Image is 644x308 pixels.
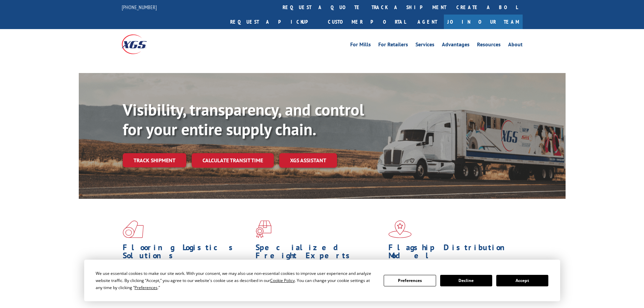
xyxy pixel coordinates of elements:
[440,275,492,286] button: Decline
[350,42,371,49] a: For Mills
[123,220,144,238] img: xgs-icon-total-supply-chain-intelligence-red
[496,275,548,286] button: Accept
[123,153,186,167] a: Track shipment
[444,15,523,29] a: Join Our Team
[415,42,434,49] a: Services
[123,243,251,263] h1: Flooring Logistics Solutions
[123,99,364,140] b: Visibility, transparency, and control for your entire supply chain.
[135,285,158,290] span: Preferences
[256,220,271,238] img: xgs-icon-focused-on-flooring-red
[256,243,383,263] h1: Specialized Freight Experts
[96,270,376,291] div: We use essential cookies to make our site work. With your consent, we may also use non-essential ...
[508,42,523,49] a: About
[279,153,337,168] a: XGS ASSISTANT
[388,243,516,263] h1: Flagship Distribution Model
[192,153,274,168] a: Calculate transit time
[477,42,501,49] a: Resources
[378,42,408,49] a: For Retailers
[122,4,157,10] a: [PHONE_NUMBER]
[84,260,560,301] div: Cookie Consent Prompt
[384,275,436,286] button: Preferences
[225,15,323,29] a: Request a pickup
[442,42,470,49] a: Advantages
[411,15,444,29] a: Agent
[323,15,411,29] a: Customer Portal
[388,220,412,238] img: xgs-icon-flagship-distribution-model-red
[270,278,295,283] span: Cookie Policy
